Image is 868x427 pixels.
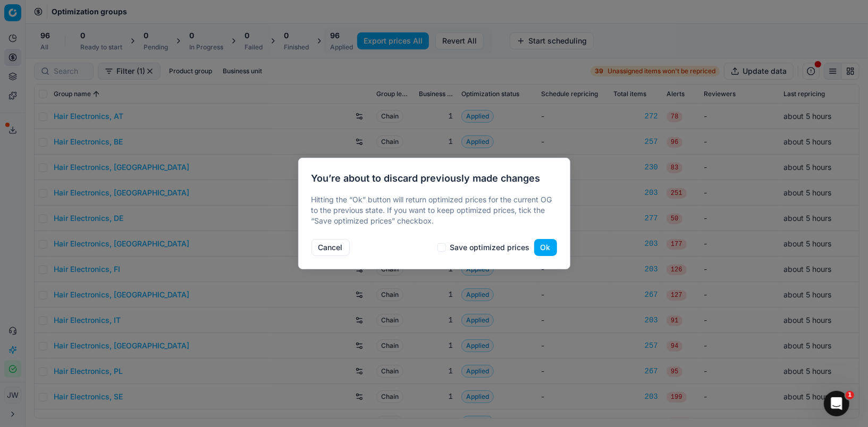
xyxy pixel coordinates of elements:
[534,239,557,256] button: Ok
[437,243,446,252] input: Save optimized prices
[450,244,530,251] label: Save optimized prices
[311,239,350,256] button: Cancel
[824,391,849,416] iframe: Intercom live chat
[311,194,557,226] p: Hitting the “Ok” button will return optimized prices for the current OG to the previous state. If...
[846,391,854,399] span: 1
[311,171,557,186] h2: You’re about to discard previously made changes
